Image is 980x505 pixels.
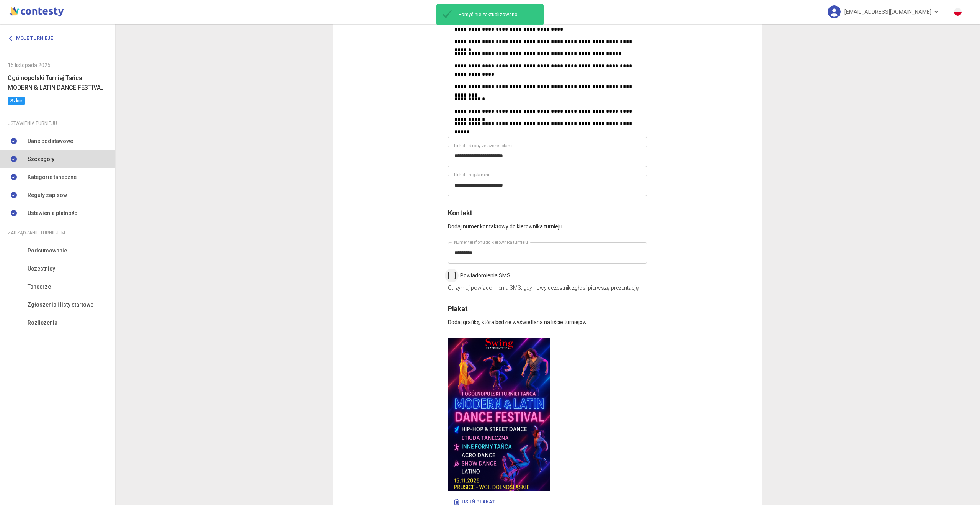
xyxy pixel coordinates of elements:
[28,155,54,163] span: Szczegóły
[28,246,67,255] span: Podsumowanie
[8,97,25,105] span: Szkic
[8,229,65,237] span: Zarządzanie turniejem
[448,284,647,292] p: Otrzymuj powiadomienia SMS, gdy nowy uczestnik zgłosi pierwszą prezentację
[844,4,931,20] span: [EMAIL_ADDRESS][DOMAIN_NAME]
[28,173,77,181] span: Kategorie taneczne
[28,137,73,145] span: Dane podstawowe
[28,318,57,327] span: Rozliczenia
[448,338,550,491] img: sjb8y2epz937r6apoywe.png
[28,300,93,309] span: Zgłoszenia i listy startowe
[8,119,107,128] div: Ustawienia turnieju
[8,31,59,45] a: Moje turnieje
[8,61,107,69] div: 15 listopada 2025
[28,264,55,273] span: Uczestnicy
[448,209,472,217] span: Kontakt
[448,271,510,280] label: Powiadomienia SMS
[28,209,79,217] span: Ustawienia płatności
[455,11,541,18] span: Pomyślnie zaktualizowano
[8,73,107,92] h6: Ogólnopolski Turniej Tańca MODERN & LATIN DANCE FESTIVAL
[448,218,647,231] p: Dodaj numer kontaktowy do kierownika turnieju
[28,282,51,291] span: Tancerze
[448,314,647,326] p: Dodaj grafikę, która będzie wyświetlana na liście turniejów
[28,191,67,199] span: Reguły zapisów
[448,305,467,313] span: Plakat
